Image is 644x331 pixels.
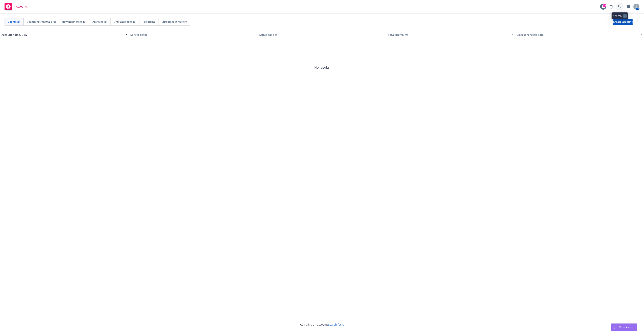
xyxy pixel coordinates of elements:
div: 70 [603,4,606,7]
div: Closest renewal date [517,33,638,37]
button: Active policies [258,30,386,39]
button: Total premiums [386,30,515,39]
div: Service team [130,33,256,37]
span: New businesses (0) [62,20,86,24]
a: Search [616,3,624,10]
span: Clients (0) [8,20,20,24]
div: Total premiums [388,33,510,37]
span: Accounts [16,5,28,8]
a: Search for it [328,323,344,326]
a: Accounts [3,1,29,12]
span: Untriaged files (0) [114,20,136,24]
div: Account name, DBA [2,33,123,37]
button: Service team [129,30,258,39]
span: Nova Assist [619,326,634,329]
span: Archived (0) [92,20,107,24]
a: Create account [613,19,633,25]
span: Upcoming renewals (0) [27,20,56,24]
a: Switch app [625,3,632,10]
button: Closest renewal date [515,30,644,39]
div: Drag to move [611,324,616,331]
span: Reporting [142,20,155,24]
a: Report a Bug [607,3,615,10]
span: Can't find an account? [300,323,344,326]
span: Create account [613,18,633,25]
span: Customer Directory [162,20,187,24]
button: Nova Assist [611,323,637,331]
a: more [635,20,639,24]
div: Active policies [259,33,385,37]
